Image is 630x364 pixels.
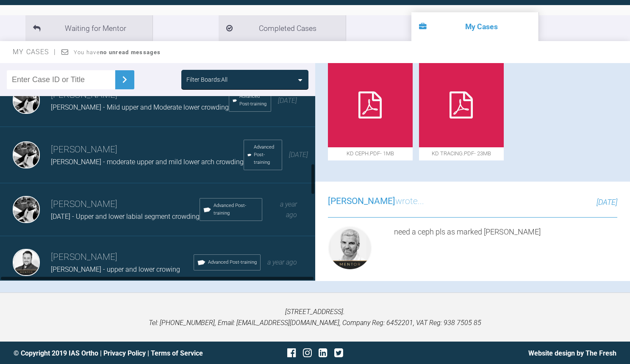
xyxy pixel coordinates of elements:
div: need a ceph pls as marked [PERSON_NAME] [394,226,618,273]
strong: no unread messages [100,49,161,55]
li: Waiting for Mentor [25,15,153,41]
li: My Cases [411,12,538,41]
span: [PERSON_NAME] - moderate upper and mild lower arch crowding [51,158,244,166]
p: [STREET_ADDRESS]. Tel: [PHONE_NUMBER], Email: [EMAIL_ADDRESS][DOMAIN_NAME], Company Reg: 6452201,... [14,306,616,328]
span: kd TRACING.pdf - 23MB [419,147,504,160]
span: My Cases [13,48,56,56]
span: a year ago [280,200,297,219]
span: [DATE] [597,198,617,207]
a: Terms of Service [151,349,203,357]
img: Greg Souster [13,249,40,276]
a: Privacy Policy [103,349,146,357]
div: Filter Boards: All [186,75,228,84]
span: [DATE] [278,97,297,105]
h3: [PERSON_NAME] [51,250,194,265]
span: Advanced Post-training [254,143,278,166]
span: KD CEPH.pdf - 1MB [328,147,413,160]
a: Website design by The Fresh [528,349,616,357]
h3: [PERSON_NAME] [51,197,200,212]
span: You have [74,49,161,55]
h3: wrote... [328,194,424,209]
img: Ross Hobson [328,226,372,270]
img: David Birkin [13,141,40,168]
div: © Copyright 2019 IAS Ortho | | [14,348,214,359]
h3: [PERSON_NAME] [51,143,244,157]
span: [PERSON_NAME] - Mild upper and Moderate lower crowding [51,103,229,111]
span: [PERSON_NAME] - upper and lower crowing [51,265,180,273]
span: Advanced Post-training [239,93,267,108]
span: [DATE] - Upper and lower labial segment crowding [51,212,200,221]
span: [PERSON_NAME] [328,196,395,206]
img: David Birkin [13,196,40,223]
span: Advanced Post-training [208,259,257,266]
span: [DATE] [289,151,308,159]
img: David Birkin [13,87,40,114]
span: a year ago [267,258,297,266]
input: Enter Case ID or Title [7,70,115,89]
span: Advanced Post-training [214,202,259,217]
li: Completed Cases [219,15,346,41]
img: chevronRight.28bd32b0.svg [118,73,131,86]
